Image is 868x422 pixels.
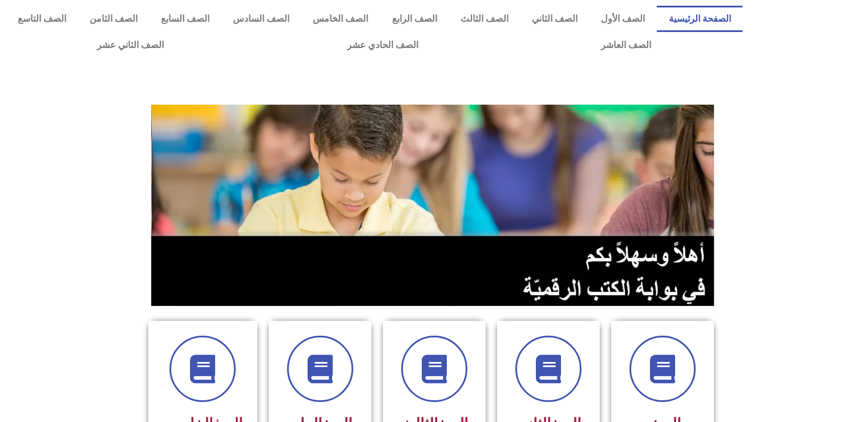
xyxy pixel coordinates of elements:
a: الصف الحادي عشر [255,32,509,58]
a: الصف الثالث [449,6,520,32]
a: الصف السابع [149,6,221,32]
a: الصف العاشر [510,32,742,58]
a: الصف الأول [590,6,657,32]
a: الصف الثامن [78,6,149,32]
a: الصف التاسع [6,6,78,32]
a: الصف الثاني [520,6,589,32]
a: الصف الرابع [380,6,449,32]
a: الصف الخامس [301,6,380,32]
a: الصفحة الرئيسية [657,6,742,32]
a: الصف السادس [221,6,301,32]
a: الصف الثاني عشر [6,32,255,58]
